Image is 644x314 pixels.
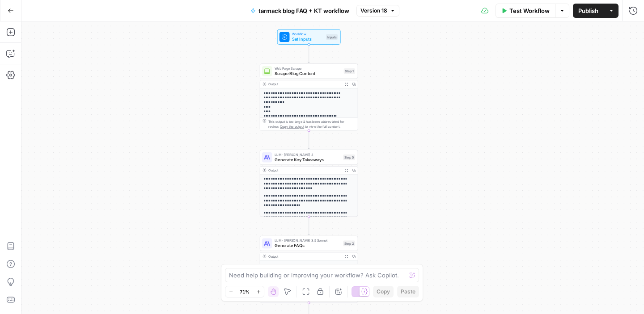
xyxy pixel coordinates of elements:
button: Version 18 [356,5,399,17]
span: Workflow [292,32,323,37]
div: Inputs [326,34,338,40]
span: Generate Key Takeaways [275,156,340,163]
span: LLM · [PERSON_NAME] 4 [275,152,340,157]
span: Web Page Scrape [275,66,341,71]
span: Copy the output [280,125,304,129]
button: Test Workflow [496,4,555,18]
span: Set Inputs [292,36,323,42]
div: Output [268,254,341,259]
span: Paste [401,288,415,296]
button: Copy [373,286,394,297]
div: Step 2 [343,240,355,246]
span: Test Workflow [509,6,550,15]
span: Copy [377,288,390,296]
div: Output [268,167,341,172]
div: This output is too large & has been abbreviated for review. to view the full content. [268,119,355,129]
div: Step 1 [344,68,356,74]
button: Paste [397,286,419,297]
button: Publish [573,4,604,18]
g: Edge from start to step_1 [308,45,310,63]
g: Edge from step_1 to step_5 [308,131,310,149]
span: tarmack blog FAQ + KT workflow [258,6,349,15]
span: 71% [240,288,250,295]
span: LLM · [PERSON_NAME] 3.5 Sonnet [275,238,340,243]
g: Edge from step_5 to step_2 [308,217,310,235]
span: Publish [578,6,598,15]
span: Scrape Blog Content [275,70,341,76]
div: Step 5 [343,155,355,160]
div: Output [268,82,341,87]
span: Version 18 [360,7,387,15]
span: Generate FAQs [275,243,340,249]
div: WorkflowSet InputsInputs [260,29,358,45]
button: tarmack blog FAQ + KT workflow [245,4,355,18]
